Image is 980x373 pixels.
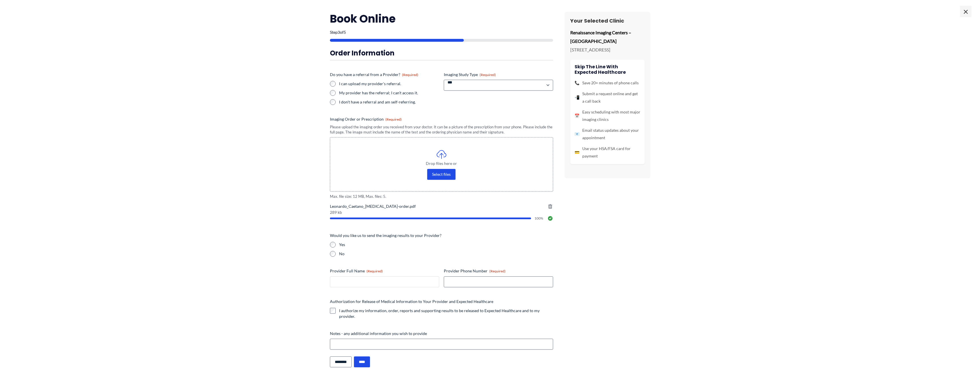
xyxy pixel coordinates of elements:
p: Step of [330,30,553,34]
span: × [960,6,971,17]
span: Leonardo_Caetano_[MEDICAL_DATA]-order.pdf [330,204,553,209]
li: Save 20+ minutes of phone calls [575,79,640,87]
span: (Required) [402,73,418,77]
span: (Required) [489,269,506,273]
label: No [339,251,553,257]
legend: Would you like us to send the imaging results to your Provider? [330,233,442,238]
span: 📧 [575,130,579,138]
li: Email status updates about your appointment [575,127,640,141]
span: 📞 [575,79,579,87]
span: Drop files here or [342,161,541,165]
span: 100% [534,217,544,220]
label: I can upload my provider's referral. [339,81,439,87]
span: 💳 [575,149,579,156]
div: Please upload the imaging order you received from your doctor. It can be a picture of the prescri... [330,124,553,135]
label: I authorize my information, order, reports and supporting results to be released to Expected Heal... [339,308,553,319]
li: Use your HSA/FSA card for payment [575,145,640,160]
label: My provider has the referral; I can't access it. [339,90,439,96]
label: I don't have a referral and am self-referring. [339,99,439,105]
label: Notes - any additional information you wish to provide [330,331,553,336]
label: Provider Phone Number [444,268,553,274]
h3: Order Information [330,49,553,57]
span: (Required) [367,269,383,273]
span: 3 [338,30,340,35]
h4: Skip the line with Expected Healthcare [575,64,640,75]
span: (Required) [480,73,496,77]
span: 📅 [575,112,579,119]
label: Yes [339,242,553,248]
legend: Do you have a referral from a Provider? [330,72,418,77]
label: Imaging Order or Prescription [330,116,553,122]
h2: Book Online [330,12,553,26]
span: 📲 [575,94,579,101]
h3: Your Selected Clinic [570,17,645,24]
span: Max. file size: 12 MB, Max. files: 5. [330,194,553,199]
p: Renaissance Imaging Centers – [GEOGRAPHIC_DATA] [570,28,645,45]
button: select files, imaging order or prescription(required) [427,169,456,180]
span: 289 kb [330,210,553,214]
span: 5 [344,30,346,35]
li: Easy scheduling with most major imaging clinics [575,108,640,123]
legend: Authorization for Release of Medical Information to Your Provider and Expected Healthcare [330,299,493,304]
label: Imaging Study Type [444,72,553,77]
p: [STREET_ADDRESS] [570,45,645,54]
label: Provider Full Name [330,268,439,274]
li: Submit a request online and get a call back [575,90,640,105]
span: (Required) [385,117,402,121]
